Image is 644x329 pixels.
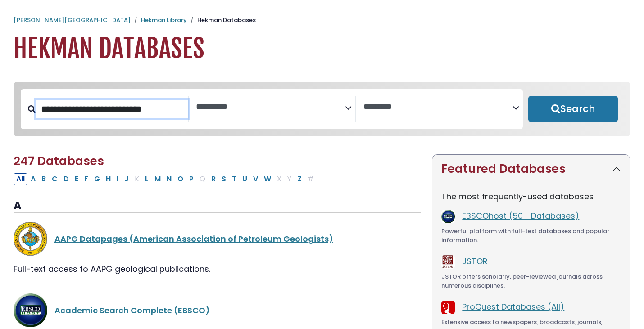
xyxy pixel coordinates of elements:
[152,173,163,185] button: Filter Results M
[186,173,196,185] button: Filter Results P
[14,153,104,169] span: 247 Databases
[14,34,630,64] h1: Hekman Databases
[82,173,91,185] button: Filter Results F
[196,103,345,112] textarea: Search
[72,173,81,185] button: Filter Results E
[441,190,621,203] p: The most frequently-used databases
[39,173,49,185] button: Filter Results B
[441,227,621,244] div: Powerful platform with full-text databases and popular information.
[14,173,317,184] div: Alpha-list to filter by first letter of database name
[122,173,132,185] button: Filter Results J
[49,173,60,185] button: Filter Results C
[91,173,103,185] button: Filter Results G
[261,173,274,185] button: Filter Results W
[175,173,186,185] button: Filter Results O
[54,305,210,316] a: Academic Search Complete (EBSCO)
[14,199,421,213] h3: A
[28,173,38,185] button: Filter Results A
[103,173,113,185] button: Filter Results H
[141,16,187,24] a: Hekman Library
[61,173,72,185] button: Filter Results D
[209,173,218,185] button: Filter Results R
[164,173,174,185] button: Filter Results N
[528,96,618,122] button: Submit for Search Results
[295,173,304,185] button: Filter Results Z
[187,16,256,25] li: Hekman Databases
[363,103,512,112] textarea: Search
[462,256,488,267] a: JSTOR
[462,301,564,312] a: ProQuest Databases (All)
[14,16,131,24] a: [PERSON_NAME][GEOGRAPHIC_DATA]
[250,173,261,185] button: Filter Results V
[441,272,621,290] div: JSTOR offers scholarly, peer-reviewed journals across numerous disciplines.
[142,173,151,185] button: Filter Results L
[240,173,250,185] button: Filter Results U
[14,263,421,275] div: Full-text access to AAPG geological publications.
[14,173,27,185] button: All
[14,16,630,25] nav: breadcrumb
[219,173,229,185] button: Filter Results S
[36,100,188,118] input: Search database by title or keyword
[54,233,333,244] a: AAPG Datapages (American Association of Petroleum Geologists)
[462,210,579,221] a: EBSCOhost (50+ Databases)
[432,155,630,183] button: Featured Databases
[229,173,239,185] button: Filter Results T
[14,82,630,136] nav: Search filters
[114,173,121,185] button: Filter Results I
